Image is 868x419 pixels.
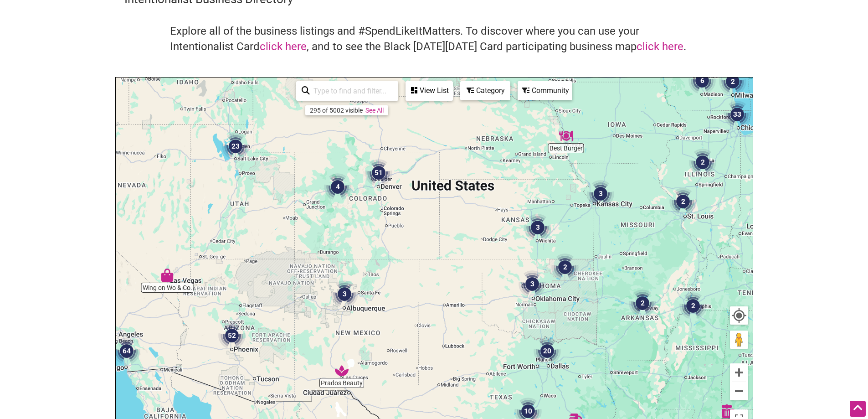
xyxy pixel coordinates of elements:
div: Filter by category [460,81,510,100]
div: Herz [721,404,735,418]
a: click here [260,40,307,53]
button: Zoom in [730,363,748,382]
div: 2 [551,253,579,281]
div: 2 [669,188,697,215]
a: See All [365,107,384,114]
div: Scroll Back to Top [850,401,866,417]
div: 3 [331,280,358,308]
button: Your Location [730,306,748,325]
div: 33 [724,101,751,128]
div: See a list of the visible businesses [406,81,453,101]
a: click here [637,40,683,53]
input: Type to find and filter... [310,82,393,100]
div: 51 [365,159,392,186]
div: 3 [587,180,614,207]
div: 295 of 5002 visible [310,107,363,114]
div: 23 [222,133,249,160]
div: Wing on Wo & Co. [160,269,174,282]
div: Community [519,82,571,99]
div: 2 [629,290,656,317]
div: Category [461,82,509,99]
div: 64 [113,337,140,365]
div: Filter by Community [518,81,572,100]
div: 2 [679,292,707,320]
div: 4 [324,173,351,201]
div: View List [406,82,452,99]
div: 6 [688,67,716,94]
div: 3 [519,270,546,298]
button: Drag Pegman onto the map to open Street View [730,331,748,349]
button: Zoom out [730,382,748,400]
div: 52 [218,322,246,349]
div: 2 [689,149,716,176]
h4: Explore all of the business listings and #SpendLikeItMatters. To discover where you can use your ... [170,24,699,54]
div: 2 [719,68,746,95]
div: Best Burger [559,129,573,143]
div: 20 [534,337,561,365]
div: Prados Beauty [335,364,349,378]
div: 3 [524,214,551,241]
div: Type to search and filter [296,81,398,101]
